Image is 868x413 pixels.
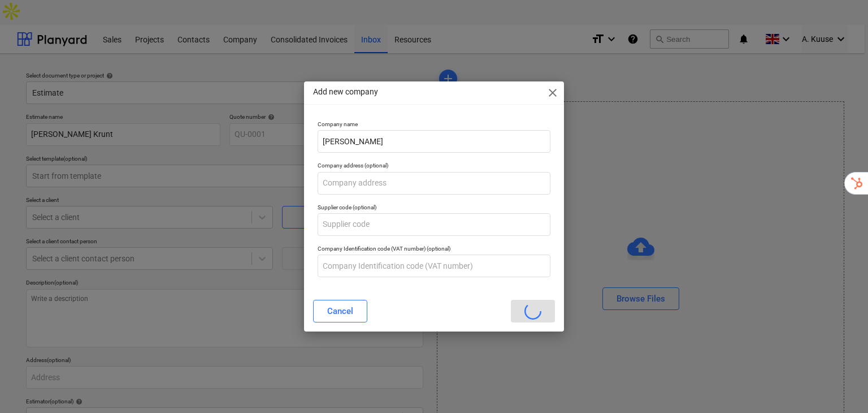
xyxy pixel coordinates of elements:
[318,213,551,236] input: Supplier code
[318,255,551,277] input: Company Identification code (VAT number)
[318,162,551,171] p: Company address (optional)
[327,304,353,319] div: Cancel
[318,121,551,130] p: Company name
[313,300,367,322] button: Cancel
[318,130,551,153] input: Company name
[318,172,551,195] input: Company address
[318,245,551,255] p: Company Identification code (VAT number) (optional)
[313,86,378,98] p: Add new company
[318,204,551,213] p: Supplier code (optional)
[546,86,559,100] span: close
